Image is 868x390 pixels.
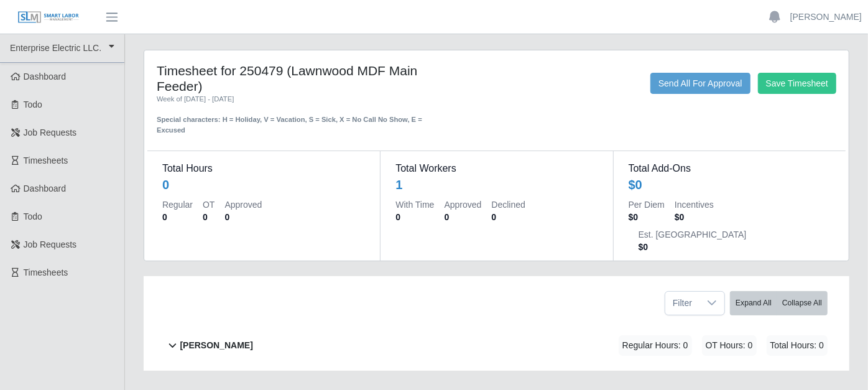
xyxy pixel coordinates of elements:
[619,335,692,356] span: Regular Hours: 0
[17,11,80,24] img: SLM Logo
[24,267,68,277] span: Timesheets
[675,211,714,223] dd: $0
[650,73,750,94] button: Send All For Approval
[395,211,434,223] dd: 0
[395,176,402,193] div: 1
[165,320,828,371] button: [PERSON_NAME] Regular Hours: 0 OT Hours: 0 Total Hours: 0
[702,335,757,356] span: OT Hours: 0
[162,161,365,176] dt: Total Hours
[639,228,747,241] dt: Est. [GEOGRAPHIC_DATA]
[767,335,828,356] span: Total Hours: 0
[24,183,67,193] span: Dashboard
[395,198,434,211] dt: With Time
[629,161,831,176] dt: Total Add-Ons
[157,104,429,136] div: Special characters: H = Holiday, V = Vacation, S = Sick, X = No Call No Show, E = Excused
[445,198,482,211] dt: Approved
[224,211,262,223] dd: 0
[665,292,699,315] span: Filter
[180,339,252,352] b: [PERSON_NAME]
[629,198,665,211] dt: Per Diem
[730,291,828,315] div: bulk actions
[492,211,525,223] dd: 0
[445,211,482,223] dd: 0
[24,156,68,165] span: Timesheets
[203,198,215,211] dt: OT
[162,211,193,223] dd: 0
[24,72,67,81] span: Dashboard
[492,198,525,211] dt: Declined
[629,176,642,193] div: $0
[790,11,862,24] a: [PERSON_NAME]
[777,291,828,315] button: Collapse All
[730,291,777,315] button: Expand All
[24,239,77,249] span: Job Requests
[203,211,215,223] dd: 0
[157,63,429,94] h4: Timesheet for 250479 (Lawnwood MDF Main Feeder)
[24,211,42,221] span: Todo
[395,161,598,176] dt: Total Workers
[675,198,714,211] dt: Incentives
[24,100,42,109] span: Todo
[758,73,836,94] button: Save Timesheet
[162,198,193,211] dt: Regular
[162,176,169,193] div: 0
[639,241,747,253] dd: $0
[224,198,262,211] dt: Approved
[629,211,665,223] dd: $0
[24,128,77,137] span: Job Requests
[157,94,429,104] div: Week of [DATE] - [DATE]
